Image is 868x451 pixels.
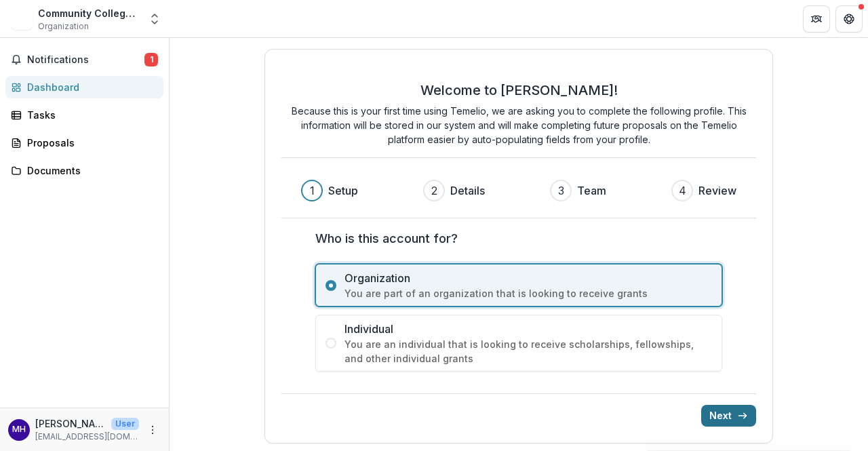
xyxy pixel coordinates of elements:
[27,108,153,122] div: Tasks
[344,270,712,286] span: Organization
[38,6,140,20] div: Community College Research Center at [GEOGRAPHIC_DATA]
[431,182,437,199] div: 2
[5,76,163,98] a: Dashboard
[27,136,153,150] div: Proposals
[701,405,756,427] button: Next
[450,182,485,199] h3: Details
[558,182,564,199] div: 3
[27,54,144,66] span: Notifications
[698,182,736,199] h3: Review
[310,182,315,199] div: 1
[35,416,106,431] p: [PERSON_NAME]
[577,182,606,199] h3: Team
[679,182,686,199] div: 4
[145,5,164,33] button: Open entity switcher
[35,431,139,443] p: [EMAIL_ADDRESS][DOMAIN_NAME]
[111,418,139,430] p: User
[835,5,863,33] button: Get Help
[344,286,712,300] span: You are part of an organization that is looking to receive grants
[144,422,161,438] button: More
[344,321,712,337] span: Individual
[328,182,358,199] h3: Setup
[301,180,736,201] div: Progress
[315,229,714,248] label: Who is this account for?
[5,132,163,154] a: Proposals
[5,49,163,71] button: Notifications1
[803,5,830,33] button: Partners
[5,104,163,126] a: Tasks
[144,53,158,66] span: 1
[12,425,26,434] div: Melissa Herman
[38,20,89,33] span: Organization
[281,104,756,146] p: Because this is your first time using Temelio, we are asking you to complete the following profil...
[27,163,153,178] div: Documents
[11,8,33,30] img: Community College Research Center at Teachers College
[344,337,712,366] span: You are an individual that is looking to receive scholarships, fellowships, and other individual ...
[27,80,153,94] div: Dashboard
[420,82,618,98] h2: Welcome to [PERSON_NAME]!
[5,159,163,182] a: Documents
